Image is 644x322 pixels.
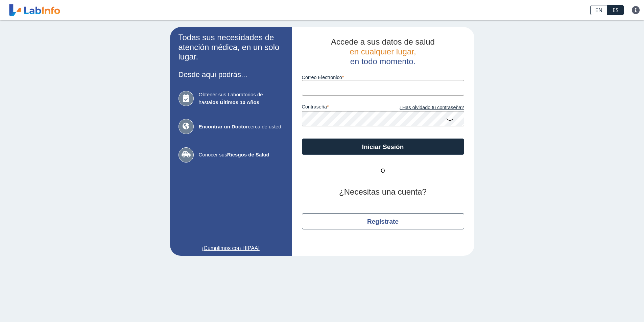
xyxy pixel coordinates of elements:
iframe: Help widget launcher [584,296,637,315]
h2: Todas sus necesidades de atención médica, en un solo lugar. [178,33,283,62]
button: Iniciar Sesión [302,139,464,155]
span: en cualquier lugar, [350,47,416,56]
b: Riesgos de Salud [227,152,269,157]
a: EN [590,5,607,15]
span: Obtener sus Laboratorios de hasta [199,91,283,106]
a: ¡Cumplimos con HIPAA! [178,244,283,252]
span: en todo momento. [350,57,415,66]
span: cerca de usted [199,123,283,131]
b: los Últimos 10 Años [211,99,259,105]
span: O [363,167,403,175]
span: Accede a sus datos de salud [331,37,435,46]
label: Correo Electronico [302,75,464,80]
a: ¿Has olvidado tu contraseña? [383,104,464,112]
h3: Desde aquí podrás... [178,70,283,79]
span: Conocer sus [199,151,283,159]
b: Encontrar un Doctor [199,124,248,129]
button: Regístrate [302,213,464,229]
label: contraseña [302,104,383,112]
h2: ¿Necesitas una cuenta? [302,187,464,197]
a: ES [607,5,624,15]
